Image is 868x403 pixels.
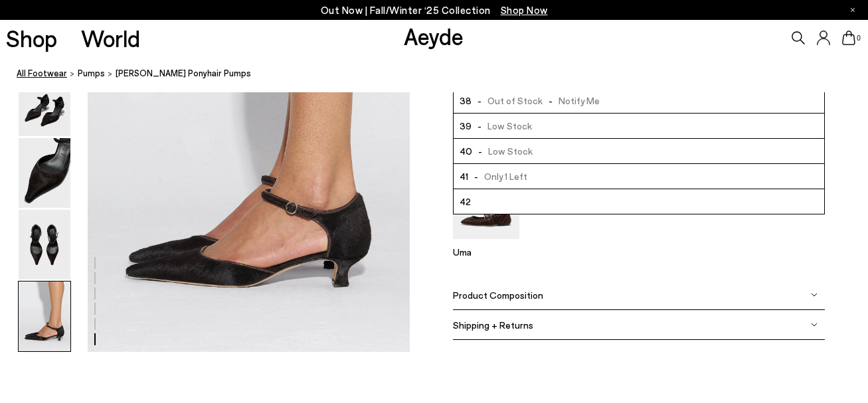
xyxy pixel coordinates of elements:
p: Uma [453,246,519,258]
span: Only 1 Left [468,168,527,185]
span: 38 [460,92,472,109]
p: Out Now | Fall/Winter ‘25 Collection [321,2,548,19]
span: 40 [460,143,472,159]
span: pumps [78,68,105,78]
span: - [472,145,488,157]
img: svg%3E [811,321,818,328]
span: Shipping + Returns [453,319,533,330]
span: - [543,95,559,106]
span: Low Stock [472,118,532,134]
img: svg%3E [811,291,818,298]
nav: breadcrumb [17,56,868,92]
a: Aeyde [404,22,464,50]
img: Tillie Ponyhair Pumps - Image 5 [19,210,70,280]
img: Tillie Ponyhair Pumps - Image 6 [19,282,70,351]
span: Navigate to /collections/new-in [501,4,548,16]
span: Low Stock [472,143,533,159]
a: All Footwear [17,66,67,80]
a: World [81,27,140,50]
span: 42 [460,193,471,210]
span: 41 [460,168,468,185]
a: Shop [6,27,57,50]
span: Product Composition [453,289,543,300]
span: Out of Stock Notify Me [472,92,600,109]
a: Uma Eyelet Ponyhair Mary-Janes Uma [453,230,519,258]
span: [PERSON_NAME] Ponyhair Pumps [116,66,251,80]
span: - [472,95,487,106]
span: - [472,120,487,131]
a: pumps [78,66,105,80]
span: - [468,171,484,182]
img: Tillie Ponyhair Pumps - Image 3 [19,66,70,136]
a: 0 [842,31,855,45]
img: Tillie Ponyhair Pumps - Image 4 [19,138,70,208]
span: 0 [855,35,862,42]
span: 39 [460,118,472,134]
